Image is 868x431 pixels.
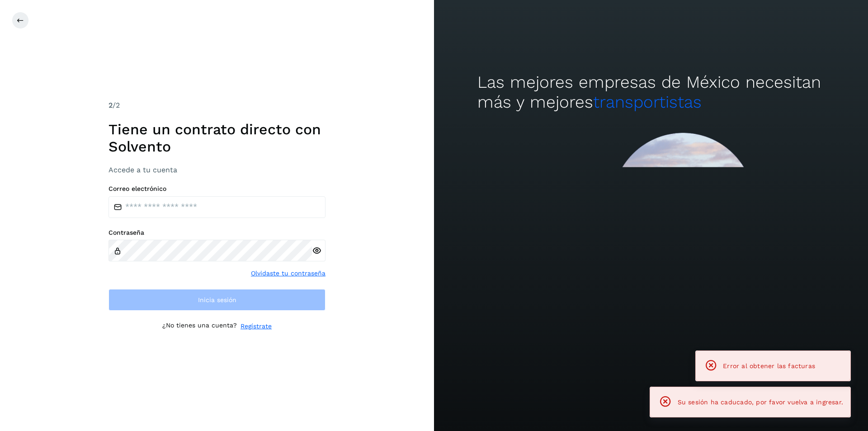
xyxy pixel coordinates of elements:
[108,289,325,311] button: Inicia sesión
[108,229,325,237] label: Contraseña
[678,398,843,406] span: Su sesión ha caducado, por favor vuelva a ingresar.
[108,166,325,174] h3: Accede a tu cuenta
[477,72,825,113] h2: Las mejores empresas de México necesitan más y mejores
[241,322,272,331] a: Regístrate
[251,269,325,278] a: Olvidaste tu contraseña
[723,362,815,369] span: Error al obtener las facturas
[108,100,325,111] div: /2
[593,92,702,112] span: transportistas
[198,297,236,303] span: Inicia sesión
[108,185,325,193] label: Correo electrónico
[162,322,237,331] p: ¿No tienes una cuenta?
[108,121,325,156] h1: Tiene un contrato directo con Solvento
[108,101,113,109] span: 2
